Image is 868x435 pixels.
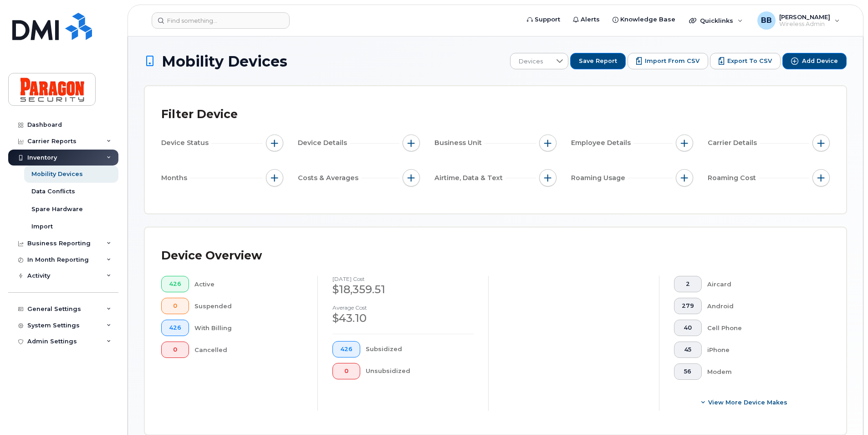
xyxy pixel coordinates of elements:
[332,276,474,282] h4: [DATE] cost
[579,57,617,65] span: Save Report
[194,342,303,358] div: Cancelled
[161,298,189,314] button: 0
[366,363,474,379] div: Unsubsidized
[161,244,262,268] div: Device Overview
[707,276,816,292] div: Aircard
[707,298,816,314] div: Android
[434,173,505,183] span: Airtime, Data & Text
[161,342,189,358] button: 0
[332,311,474,326] div: $43.10
[682,346,694,353] span: 45
[674,394,815,411] button: View More Device Makes
[682,324,694,331] span: 40
[298,138,350,148] span: Device Details
[682,368,694,375] span: 56
[511,53,551,70] span: Devices
[674,298,702,314] button: 279
[708,398,787,407] span: View More Device Makes
[571,138,633,148] span: Employee Details
[161,103,238,126] div: Filter Device
[710,53,781,69] button: Export to CSV
[628,53,708,69] button: Import from CSV
[707,320,816,336] div: Cell Phone
[332,363,360,379] button: 0
[161,173,190,183] span: Months
[727,57,772,65] span: Export to CSV
[161,138,211,148] span: Device Status
[708,138,760,148] span: Carrier Details
[340,346,352,353] span: 426
[169,324,181,331] span: 426
[194,298,303,314] div: Suspended
[708,173,759,183] span: Roaming Cost
[707,342,816,358] div: iPhone
[194,276,303,292] div: Active
[682,280,694,288] span: 2
[169,302,181,310] span: 0
[645,57,700,65] span: Import from CSV
[707,363,816,380] div: Modem
[366,341,474,357] div: Subsidized
[674,276,702,292] button: 2
[782,53,847,69] button: Add Device
[340,368,352,375] span: 0
[332,341,360,357] button: 426
[674,320,702,336] button: 40
[298,173,361,183] span: Costs & Averages
[332,282,474,297] div: $18,359.51
[674,342,702,358] button: 45
[169,280,181,288] span: 426
[570,53,626,69] button: Save Report
[161,320,189,336] button: 426
[332,305,474,311] h4: Average cost
[674,363,702,380] button: 56
[162,53,287,69] span: Mobility Devices
[571,173,628,183] span: Roaming Usage
[194,320,303,336] div: With Billing
[434,138,485,148] span: Business Unit
[802,57,838,65] span: Add Device
[682,302,694,310] span: 279
[169,346,181,353] span: 0
[161,276,189,292] button: 426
